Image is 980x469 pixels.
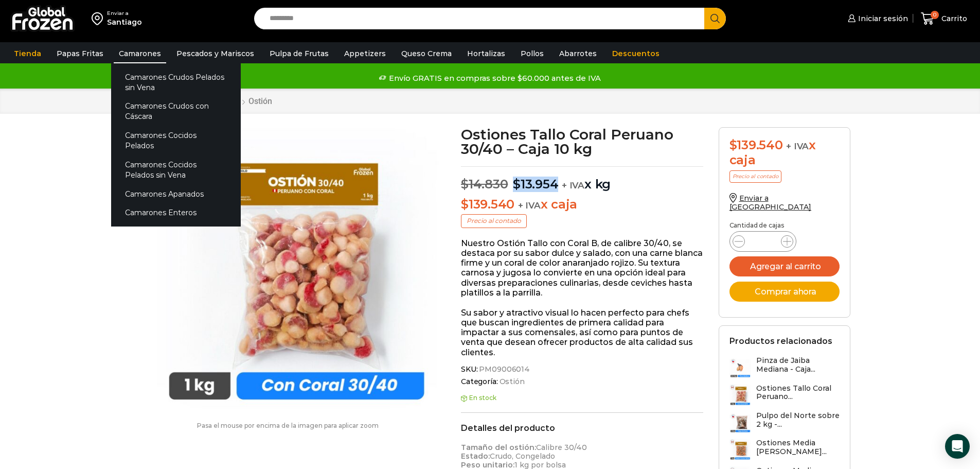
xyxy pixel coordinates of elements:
[157,127,439,410] div: 1 / 3
[461,214,527,228] p: Precio al contado
[756,411,840,429] h3: Pulpo del Norte sobre 2 kg -...
[461,423,703,433] h2: Detalles del producto
[729,137,737,152] span: $
[786,141,809,151] span: + IVA
[461,166,703,192] p: x kg
[515,44,549,63] a: Pollos
[729,356,840,378] a: Pinza de Jaiba Mediana - Caja...
[461,451,490,461] strong: Estado:
[111,203,241,222] a: Camarones Enteros
[461,394,703,402] p: En stock
[607,44,665,63] a: Descuentos
[856,13,908,24] span: Iniciar sesión
[939,13,967,24] span: Carrito
[461,443,536,452] strong: Tamaño del ostión:
[729,194,812,212] a: Enviar a [GEOGRAPHIC_DATA]
[461,238,703,298] p: Nuestro Ostión Tallo con Coral B, de calibre 30/40, se destaca por su sabor dulce y salado, con u...
[461,377,703,386] span: Categoría:
[729,439,840,461] a: Ostiones Media [PERSON_NAME]...
[461,308,703,357] p: Su sabor y atractivo visual lo hacen perfecto para chefs que buscan ingredientes de primera calid...
[729,384,840,406] a: Ostiones Tallo Coral Peruano...
[729,411,840,433] a: Pulpo del Norte sobre 2 kg -...
[756,356,840,374] h3: Pinza de Jaiba Mediana - Caja...
[513,177,558,192] bdi: 13.954
[111,126,241,155] a: Camarones Cocidos Pelados
[92,10,107,27] img: address-field-icon.svg
[114,44,166,63] a: Camarones
[396,44,457,63] a: Queso Crema
[111,155,241,184] a: Camarones Cocidos Pelados sin Vena
[264,44,334,63] a: Pulpa de Frutas
[729,336,832,346] h2: Productos relacionados
[461,177,508,192] bdi: 14.830
[729,256,840,276] button: Agregar al carrito
[498,377,525,386] a: Ostión
[9,44,46,63] a: Tienda
[111,184,241,203] a: Camarones Apanados
[918,7,970,31] a: 0 Carrito
[729,170,781,183] p: Precio al contado
[51,44,109,63] a: Papas Fritas
[562,180,584,190] span: + IVA
[111,67,241,97] a: Camarones Crudos Pelados sin Vena
[554,44,602,63] a: Abarrotes
[729,222,840,229] p: Cantidad de cajas
[461,197,703,212] p: x caja
[729,138,840,168] div: x caja
[339,44,391,63] a: Appetizers
[171,44,259,63] a: Pescados y Mariscos
[518,200,541,211] span: + IVA
[461,177,469,192] span: $
[130,422,446,429] p: Pasa el mouse por encima de la imagen para aplicar zoom
[513,177,521,192] span: $
[157,127,439,410] img: ostion coral 30:40
[477,365,530,374] span: PM09006014
[462,44,510,63] a: Hortalizas
[704,8,726,29] button: Search button
[461,365,703,374] span: SKU:
[756,439,840,456] h3: Ostiones Media [PERSON_NAME]...
[461,197,469,212] span: $
[461,197,514,212] bdi: 139.540
[729,282,840,302] button: Comprar ahora
[111,97,241,126] a: Camarones Crudos con Cáscara
[756,384,840,402] h3: Ostiones Tallo Coral Peruano...
[461,127,703,156] h1: Ostiones Tallo Coral Peruano 30/40 – Caja 10 kg
[945,434,970,459] div: Open Intercom Messenger
[729,137,783,152] bdi: 139.540
[931,11,939,19] span: 0
[845,8,908,29] a: Iniciar sesión
[753,234,773,249] input: Product quantity
[107,17,142,27] div: Santiago
[248,96,273,106] a: Ostión
[107,10,142,17] div: Enviar a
